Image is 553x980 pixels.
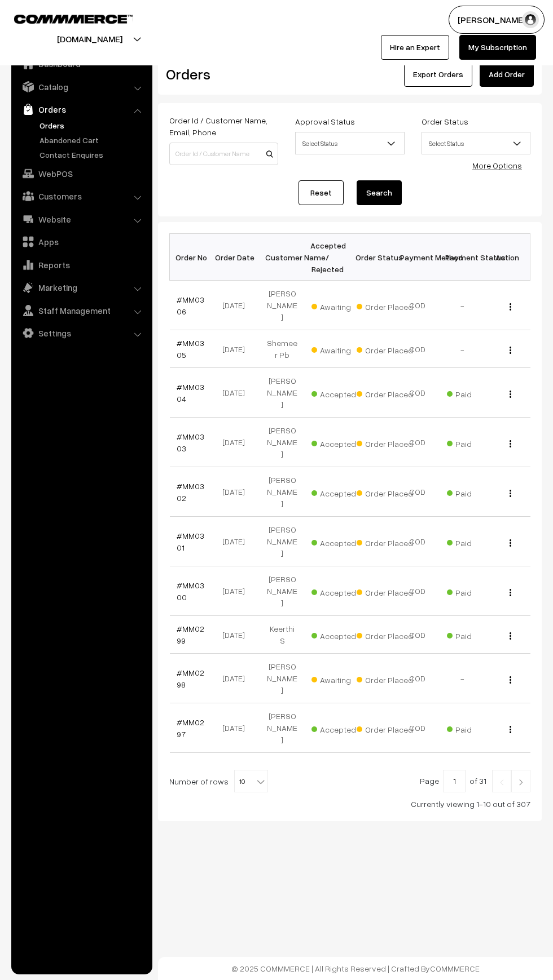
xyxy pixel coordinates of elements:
[214,517,260,566] td: [DATE]
[214,467,260,517] td: [DATE]
[169,775,229,787] span: Number of rows
[395,330,440,368] td: COD
[422,116,468,127] label: Order Status
[14,232,148,252] a: Apps
[311,584,368,598] span: Accepted
[516,779,526,786] img: Right
[510,632,511,640] img: Menu
[497,779,507,786] img: Left
[14,77,148,97] a: Catalog
[357,584,413,598] span: Order Placed
[14,323,148,343] a: Settings
[311,534,368,549] span: Accepted
[459,35,536,60] a: My Subscription
[395,616,440,654] td: COD
[177,432,204,453] a: #MM0303
[440,234,485,281] th: Payment Status
[260,517,305,566] td: [PERSON_NAME]
[177,580,204,602] a: #MM0300
[510,490,511,497] img: Menu
[295,116,355,127] label: Approval Status
[420,776,439,786] span: Page
[395,368,440,418] td: COD
[510,676,511,684] img: Menu
[510,303,511,311] img: Menu
[299,180,344,205] a: Reset
[422,134,530,153] span: Select Status
[169,798,530,810] div: Currently viewing 1-10 out of 307
[17,25,162,53] button: [DOMAIN_NAME]
[260,368,305,418] td: [PERSON_NAME]
[235,770,267,793] span: 10
[447,534,503,549] span: Paid
[169,143,278,165] input: Order Id / Customer Name / Customer Email / Customer Phone
[440,330,485,368] td: -
[522,11,539,28] img: user
[295,132,404,154] span: Select Status
[260,616,305,654] td: Keerthi S
[14,99,148,119] a: Orders
[177,531,204,552] a: #MM0301
[14,277,148,298] a: Marketing
[311,385,368,400] span: Accepted
[422,132,530,154] span: Select Status
[260,281,305,330] td: [PERSON_NAME]
[214,281,260,330] td: [DATE]
[158,957,553,980] footer: © 2025 COMMMERCE | All Rights Reserved | Crafted By
[260,467,305,517] td: [PERSON_NAME]
[14,163,148,184] a: WebPOS
[381,35,449,60] a: Hire an Expert
[177,338,204,360] a: #MM0305
[260,703,305,753] td: [PERSON_NAME]
[14,300,148,321] a: Staff Management
[177,481,204,503] a: #MM0302
[37,149,148,161] a: Contact Enquires
[447,435,503,450] span: Paid
[260,654,305,703] td: [PERSON_NAME]
[469,776,486,786] span: of 31
[357,671,413,686] span: Order Placed
[447,485,503,499] span: Paid
[14,186,148,206] a: Customers
[14,11,113,25] a: COMMMERCE
[311,342,368,356] span: Awaiting
[440,281,485,330] td: -
[395,703,440,753] td: COD
[166,65,277,83] h2: Orders
[214,654,260,703] td: [DATE]
[510,391,511,398] img: Menu
[305,234,350,281] th: Accepted / Rejected
[177,717,204,739] a: #MM0297
[395,234,440,281] th: Payment Method
[260,418,305,467] td: [PERSON_NAME]
[357,435,413,450] span: Order Placed
[177,295,204,316] a: #MM0306
[169,114,278,138] label: Order Id / Customer Name, Email, Phone
[214,703,260,753] td: [DATE]
[14,255,148,275] a: Reports
[37,119,148,131] a: Orders
[311,435,368,450] span: Accepted
[177,382,204,403] a: #MM0304
[357,721,413,735] span: Order Placed
[447,584,503,598] span: Paid
[350,234,395,281] th: Order Status
[357,180,402,205] button: Search
[357,298,413,313] span: Order Placed
[311,671,368,686] span: Awaiting
[447,385,503,400] span: Paid
[234,770,268,792] span: 10
[404,62,472,87] button: Export Orders
[447,627,503,642] span: Paid
[214,330,260,368] td: [DATE]
[357,485,413,499] span: Order Placed
[311,721,368,735] span: Accepted
[357,627,413,642] span: Order Placed
[447,721,503,735] span: Paid
[395,281,440,330] td: COD
[510,589,511,596] img: Menu
[357,342,413,356] span: Order Placed
[395,517,440,566] td: COD
[449,6,545,34] button: [PERSON_NAME]…
[14,209,148,229] a: Website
